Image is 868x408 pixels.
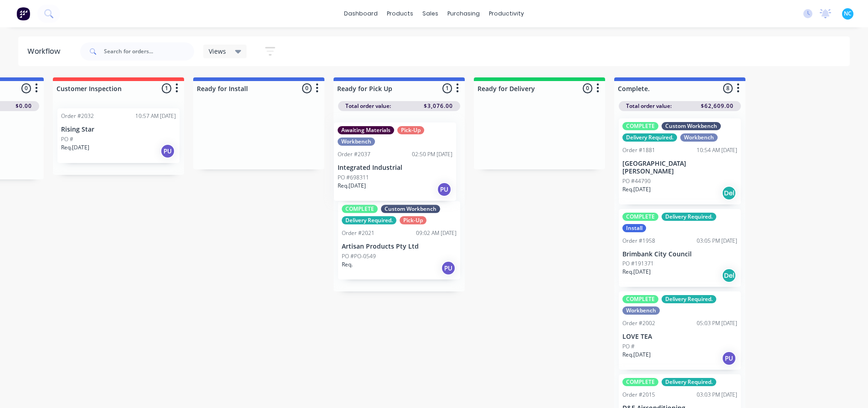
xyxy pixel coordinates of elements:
a: dashboard [339,7,382,20]
span: Total order value: [345,102,391,110]
div: productivity [484,7,529,20]
div: purchasing [443,7,484,20]
span: NC [844,10,852,18]
div: products [382,7,418,20]
img: Factory [16,7,30,20]
span: $0.00 [15,102,32,110]
span: Views [209,46,226,56]
span: $62,609.00 [701,102,734,110]
div: sales [418,7,443,20]
input: Search for orders... [104,42,194,61]
span: Total order value: [626,102,672,110]
div: Workflow [27,46,65,57]
span: $3,076.00 [424,102,453,110]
